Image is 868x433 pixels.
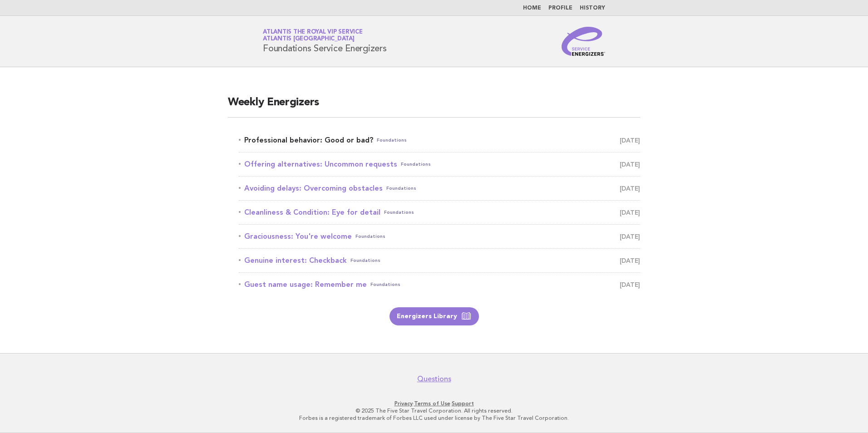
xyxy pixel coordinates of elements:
a: Guest name usage: Remember meFoundations [DATE] [239,278,640,291]
span: [DATE] [620,254,640,267]
p: Forbes is a registered trademark of Forbes LLC used under license by The Five Star Travel Corpora... [156,414,712,422]
span: [DATE] [620,134,640,147]
p: · · [156,400,712,407]
span: Atlantis [GEOGRAPHIC_DATA] [263,36,355,42]
a: Graciousness: You're welcomeFoundations [DATE] [239,230,640,243]
span: Foundations [350,254,380,267]
span: Foundations [386,182,416,195]
a: Offering alternatives: Uncommon requestsFoundations [DATE] [239,158,640,171]
a: Terms of Use [414,400,450,407]
span: Foundations [401,158,431,171]
span: [DATE] [620,158,640,171]
span: Foundations [370,278,400,291]
span: [DATE] [620,230,640,243]
a: Profile [548,5,572,11]
a: Genuine interest: CheckbackFoundations [DATE] [239,254,640,267]
span: Foundations [355,230,385,243]
span: [DATE] [620,182,640,195]
a: History [580,5,605,11]
a: Energizers Library [390,307,479,325]
span: [DATE] [620,278,640,291]
p: © 2025 The Five Star Travel Corporation. All rights reserved. [156,407,712,414]
h2: Weekly Energizers [228,95,640,118]
span: Foundations [377,134,407,147]
a: Support [452,400,474,407]
span: [DATE] [620,206,640,219]
a: Questions [417,374,451,384]
img: Service Energizers [562,27,605,56]
span: Foundations [384,206,414,219]
a: Privacy [395,400,413,407]
a: Professional behavior: Good or bad?Foundations [DATE] [239,134,640,147]
a: Home [523,5,541,11]
a: Avoiding delays: Overcoming obstaclesFoundations [DATE] [239,182,640,195]
a: Atlantis the Royal VIP ServiceAtlantis [GEOGRAPHIC_DATA] [263,29,363,42]
a: Cleanliness & Condition: Eye for detailFoundations [DATE] [239,206,640,219]
h1: Foundations Service Energizers [263,30,387,53]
